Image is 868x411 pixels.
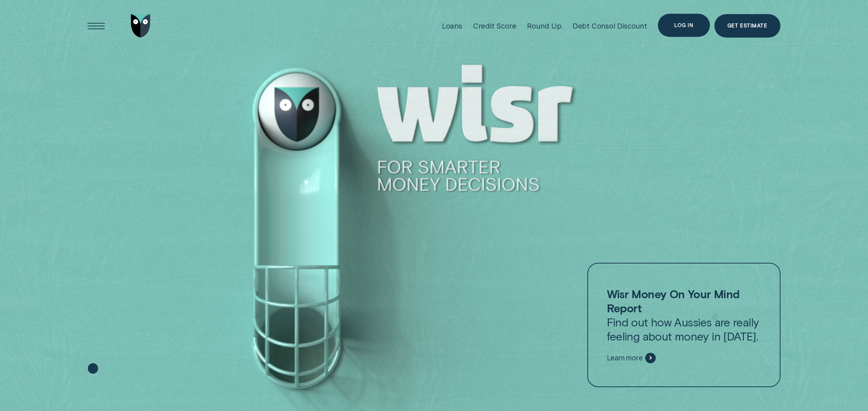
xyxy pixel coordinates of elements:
div: Loans [442,21,462,30]
button: Open Menu [85,14,108,38]
div: Log in [674,23,693,28]
a: Get Estimate [714,14,780,38]
img: Wisr [131,14,150,38]
button: Log in [658,14,710,37]
div: Round Up [527,21,561,30]
p: Find out how Aussies are really feeling about money in [DATE]. [607,287,761,343]
a: Wisr Money On Your Mind ReportFind out how Aussies are really feeling about money in [DATE].Learn... [587,263,780,387]
div: Debt Consol Discount [573,21,647,30]
div: Credit Score [473,21,516,30]
span: Learn more [607,354,643,362]
strong: Wisr Money On Your Mind Report [607,287,740,314]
